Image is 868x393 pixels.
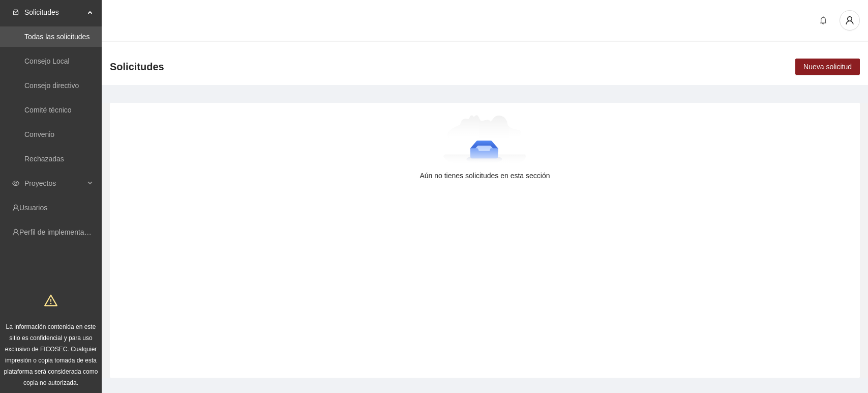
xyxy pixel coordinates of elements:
[12,9,19,16] span: inbox
[24,130,54,138] a: Convenio
[4,323,98,386] span: La información contenida en este sitio es confidencial y para uso exclusivo de FICOSEC. Cualquier...
[840,10,860,31] button: user
[24,106,72,114] a: Comité técnico
[443,115,526,166] img: Aún no tienes solicitudes en esta sección
[19,204,47,212] a: Usuarios
[12,180,19,187] span: eye
[110,59,164,75] span: Solicitudes
[19,228,99,236] a: Perfil de implementadora
[44,294,57,307] span: warning
[24,155,64,163] a: Rechazadas
[24,173,84,193] span: Proyectos
[126,170,844,181] div: Aún no tienes solicitudes en esta sección
[795,59,860,75] button: Nueva solicitud
[815,12,831,29] button: bell
[840,16,859,25] span: user
[803,61,852,72] span: Nueva solicitud
[24,2,84,22] span: Solicitudes
[24,81,79,90] a: Consejo directivo
[24,33,89,41] a: Todas las solicitudes
[816,16,831,24] span: bell
[24,57,70,65] a: Consejo Local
